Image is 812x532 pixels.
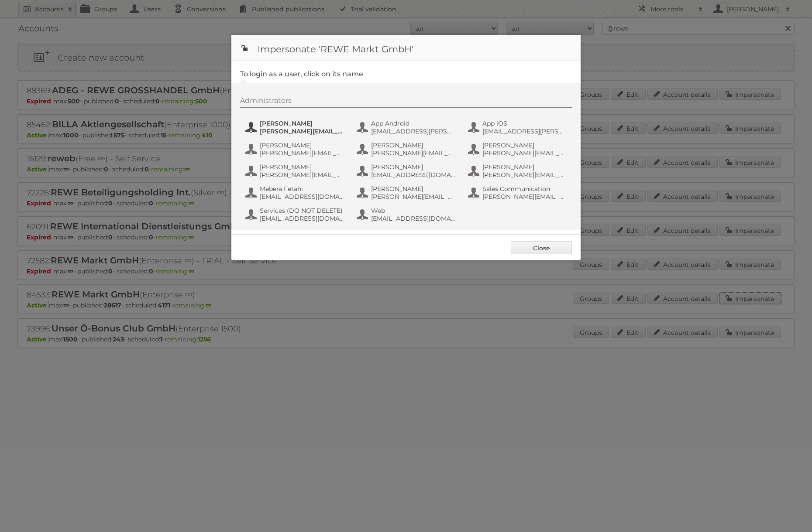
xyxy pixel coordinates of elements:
span: [PERSON_NAME][EMAIL_ADDRESS][PERSON_NAME][DOMAIN_NAME] [482,149,567,157]
span: [PERSON_NAME][EMAIL_ADDRESS][PERSON_NAME][DOMAIN_NAME] [260,127,344,135]
span: [PERSON_NAME] [260,163,344,171]
button: [PERSON_NAME] [PERSON_NAME][EMAIL_ADDRESS][PERSON_NAME][DOMAIN_NAME] [467,162,570,180]
button: Mebera Fetahi [EMAIL_ADDRESS][DOMAIN_NAME] [244,184,347,201]
button: Sales Communication [PERSON_NAME][EMAIL_ADDRESS][PERSON_NAME][DOMAIN_NAME] [467,184,570,201]
a: Close [511,241,572,254]
span: [PERSON_NAME] [371,163,456,171]
button: [PERSON_NAME] [PERSON_NAME][EMAIL_ADDRESS][PERSON_NAME][DOMAIN_NAME] [244,140,347,158]
div: Administrators [240,96,572,108]
button: Services (DO NOT DELETE) [EMAIL_ADDRESS][DOMAIN_NAME] [244,206,347,223]
span: [EMAIL_ADDRESS][DOMAIN_NAME] [371,215,456,222]
span: [PERSON_NAME][EMAIL_ADDRESS][DOMAIN_NAME] [260,171,344,179]
span: [EMAIL_ADDRESS][DOMAIN_NAME] [260,193,344,201]
button: Web [EMAIL_ADDRESS][DOMAIN_NAME] [356,206,458,223]
span: [PERSON_NAME][EMAIL_ADDRESS][PERSON_NAME][DOMAIN_NAME] [482,171,567,179]
button: [PERSON_NAME] [PERSON_NAME][EMAIL_ADDRESS][PERSON_NAME][DOMAIN_NAME] [244,119,347,136]
span: Sales Communication [482,185,567,193]
span: [PERSON_NAME] [260,141,344,149]
button: [PERSON_NAME] [PERSON_NAME][EMAIL_ADDRESS][PERSON_NAME][DOMAIN_NAME] [356,140,458,158]
button: App Android [EMAIL_ADDRESS][PERSON_NAME][DOMAIN_NAME] [356,119,458,136]
button: [PERSON_NAME] [EMAIL_ADDRESS][DOMAIN_NAME] [356,162,458,180]
button: [PERSON_NAME] [PERSON_NAME][EMAIL_ADDRESS][DOMAIN_NAME] [244,162,347,180]
span: [PERSON_NAME] [482,163,567,171]
span: [PERSON_NAME][EMAIL_ADDRESS][PERSON_NAME][DOMAIN_NAME] [482,193,567,201]
h1: Impersonate 'REWE Markt GmbH' [231,35,581,61]
span: Mebera Fetahi [260,185,344,193]
span: Services (DO NOT DELETE) [260,207,344,215]
span: [PERSON_NAME] [371,185,456,193]
span: Web [371,207,456,215]
legend: To login as a user, click on its name [240,70,363,78]
span: [EMAIL_ADDRESS][PERSON_NAME][DOMAIN_NAME] [482,127,567,135]
span: [EMAIL_ADDRESS][DOMAIN_NAME] [260,215,344,222]
span: [PERSON_NAME][EMAIL_ADDRESS][DOMAIN_NAME] [371,193,456,201]
button: [PERSON_NAME] [PERSON_NAME][EMAIL_ADDRESS][PERSON_NAME][DOMAIN_NAME] [467,140,570,158]
span: App iOS [482,119,567,127]
span: [PERSON_NAME] [482,141,567,149]
button: App iOS [EMAIL_ADDRESS][PERSON_NAME][DOMAIN_NAME] [467,119,570,136]
span: [EMAIL_ADDRESS][DOMAIN_NAME] [371,171,456,179]
span: [EMAIL_ADDRESS][PERSON_NAME][DOMAIN_NAME] [371,127,456,135]
span: [PERSON_NAME][EMAIL_ADDRESS][PERSON_NAME][DOMAIN_NAME] [260,149,344,157]
span: [PERSON_NAME] [260,119,344,127]
span: [PERSON_NAME] [371,141,456,149]
span: App Android [371,119,456,127]
span: [PERSON_NAME][EMAIL_ADDRESS][PERSON_NAME][DOMAIN_NAME] [371,149,456,157]
button: [PERSON_NAME] [PERSON_NAME][EMAIL_ADDRESS][DOMAIN_NAME] [356,184,458,201]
